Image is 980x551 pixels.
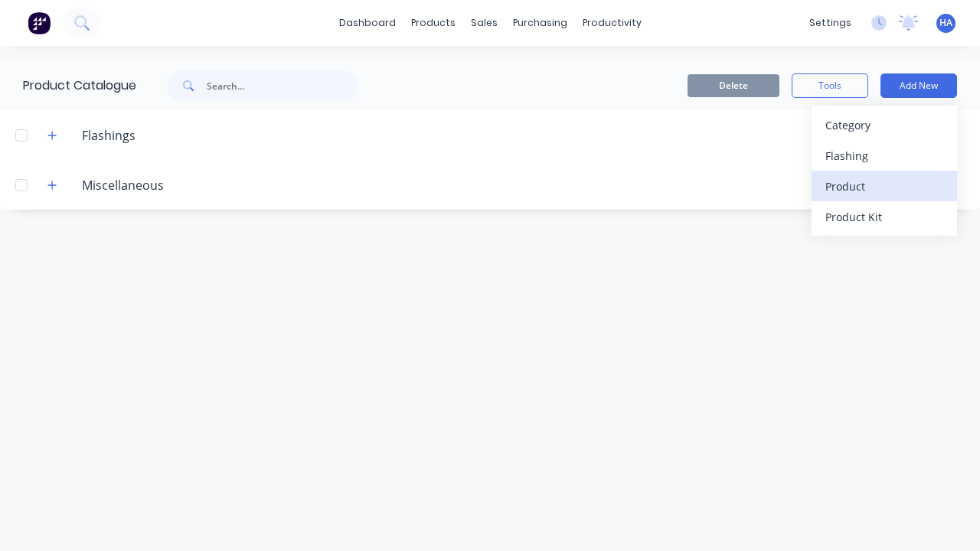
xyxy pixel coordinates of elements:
input: Search... [207,70,358,101]
div: Flashing [825,145,943,167]
div: Product Kit [825,206,943,228]
button: Tools [792,73,868,98]
div: purchasing [505,11,575,34]
div: Flashings [70,126,148,145]
div: sales [463,11,505,34]
div: Miscellaneous [70,176,176,194]
a: dashboard [332,11,403,34]
div: Product [825,175,943,197]
img: Factory [28,11,51,34]
button: Product Kit [812,201,957,232]
button: Add New [880,73,957,98]
button: Flashing [812,140,957,171]
div: settings [802,11,859,34]
div: productivity [575,11,649,34]
div: Category [825,114,943,136]
div: products [403,11,463,34]
button: Delete [688,74,779,97]
button: Category [812,109,957,140]
span: HA [939,16,952,30]
button: Product [812,171,957,201]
